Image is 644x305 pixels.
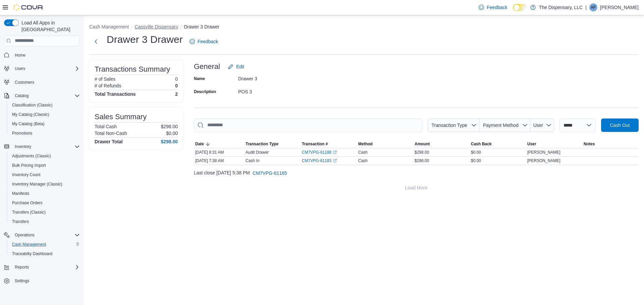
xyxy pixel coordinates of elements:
span: Feedback [487,4,507,11]
button: Amount [413,140,470,148]
span: Notes [584,141,595,147]
button: CM7VPG-61165 [250,166,290,180]
a: Feedback [187,35,221,48]
span: My Catalog (Beta) [12,121,45,127]
span: My Catalog (Classic) [12,112,49,117]
button: Bulk Pricing Import [7,161,83,170]
button: Cash Management [89,24,129,29]
span: Date [195,141,204,147]
span: Inventory [12,143,80,151]
a: Transfers (Classic) [9,208,48,216]
button: User [530,119,554,132]
span: Manifests [12,191,29,196]
h4: Drawer Total [95,139,123,144]
a: Classification (Classic) [9,101,55,109]
span: Cash Management [12,242,46,247]
h3: Sales Summary [95,113,147,121]
span: Transfers (Classic) [9,208,80,216]
a: Transfers [9,218,32,226]
button: Notes [582,140,639,148]
p: Cash In [246,158,259,163]
span: Inventory Manager (Classic) [12,181,62,187]
a: Manifests [9,189,32,198]
button: Catalog [1,91,83,100]
p: Audit Drawer [246,150,269,155]
button: Home [1,50,83,60]
p: The Dispensary, LLC [539,3,583,11]
span: Transaction # [302,141,328,147]
span: User [533,123,543,128]
div: Last close [DATE] 5:38 PM [194,166,639,180]
a: Bulk Pricing Import [9,161,49,169]
span: Edit [236,63,244,70]
button: Cash Back [470,140,526,148]
div: $0.00 [470,148,526,156]
button: Inventory Count [7,170,83,179]
span: Reports [12,263,80,271]
img: Cova [13,4,44,11]
p: $0.00 [166,131,178,136]
a: Settings [12,277,32,285]
button: Transaction # [301,140,357,148]
span: Reports [15,264,29,270]
span: Cash Management [9,240,80,248]
a: Home [12,51,28,59]
span: Transfers [9,218,80,226]
h3: Transactions Summary [95,65,170,73]
span: Feedback [198,38,218,45]
button: Manifests [7,189,83,198]
span: $298.00 [415,150,429,155]
button: Transaction Type [244,140,301,148]
button: Payment Method [479,119,530,132]
span: Classification (Classic) [9,101,80,109]
button: Transaction Type [428,119,479,132]
button: Cash Out [601,119,639,132]
p: [PERSON_NAME] [600,3,639,11]
h6: # of Sales [95,76,115,82]
button: Classification (Classic) [7,100,83,110]
a: CM7VPG-61183External link [302,158,337,163]
a: Promotions [9,129,35,137]
span: My Catalog (Classic) [9,110,80,119]
span: CM7VPG-61165 [253,170,287,176]
button: Next [89,35,103,48]
div: POS 3 [238,86,328,94]
span: Adjustments (Classic) [12,153,51,159]
span: Adjustments (Classic) [9,152,80,160]
h1: Drawer 3 Drawer [107,33,183,46]
button: Reports [1,262,83,272]
h3: General [194,63,220,71]
label: Description [194,89,216,94]
span: Cash [358,150,368,155]
span: Inventory Count [9,171,80,179]
button: Operations [12,231,37,239]
span: Promotions [9,129,80,137]
span: AF [591,3,596,11]
span: Cash Out [610,122,630,129]
div: [DATE] 7:38 AM [194,157,244,165]
h4: $298.00 [161,139,178,144]
span: Payment Method [483,123,519,128]
span: Transaction Type [431,123,467,128]
button: Transfers (Classic) [7,208,83,217]
a: Purchase Orders [9,199,45,207]
p: 0 [175,76,178,82]
button: Adjustments (Classic) [7,151,83,161]
span: Load All Apps in [GEOGRAPHIC_DATA] [19,19,80,33]
span: Cash Back [471,141,491,147]
a: Adjustments (Classic) [9,152,54,160]
div: [DATE] 8:31 AM [194,148,244,156]
label: Name [194,76,205,81]
a: Inventory Manager (Classic) [9,180,65,188]
h6: # of Refunds [95,83,121,88]
span: Settings [15,278,29,284]
span: Customers [15,80,34,85]
button: Customers [1,77,83,87]
nav: Complex example [4,48,80,303]
a: Feedback [476,1,510,14]
span: [PERSON_NAME] [527,158,560,163]
button: Drawer 3 Drawer [184,24,219,29]
span: Inventory Manager (Classic) [9,180,80,188]
span: Cash [358,158,368,163]
button: Operations [1,230,83,240]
